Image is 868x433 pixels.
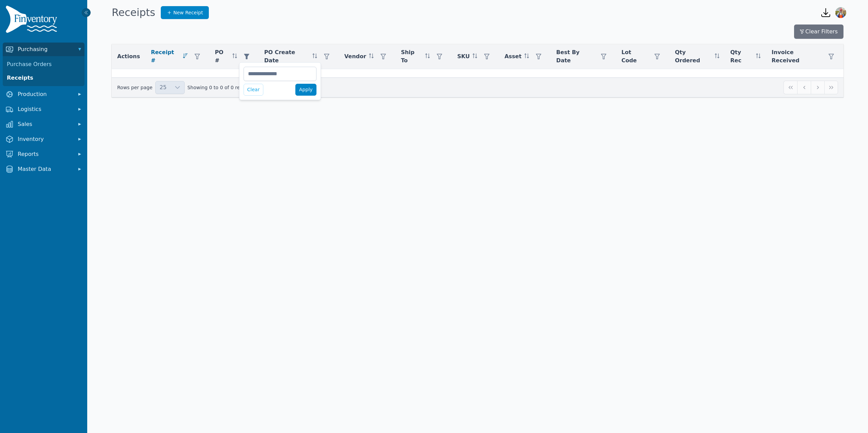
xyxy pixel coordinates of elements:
[187,84,251,91] span: Showing 0 to 0 of 0 results
[344,52,366,61] span: Vendor
[772,48,822,65] span: Invoice Received
[3,147,84,161] button: Reports
[4,71,83,85] a: Receipts
[835,7,846,18] img: Sera Wheeler
[295,84,316,96] button: Apply
[730,48,753,65] span: Qty Rec
[505,52,522,61] span: Asset
[4,58,83,71] a: Purchase Orders
[621,48,648,65] span: Lot Code
[244,84,264,96] button: Clear
[117,52,140,61] span: Actions
[18,90,72,98] span: Production
[457,52,470,61] span: SKU
[3,87,84,101] button: Production
[173,9,203,16] span: New Receipt
[299,86,313,93] span: Apply
[3,162,84,176] button: Master Data
[215,48,230,65] span: PO #
[18,105,72,113] span: Logistics
[264,48,310,65] span: PO Create Date
[161,6,209,19] a: New Receipt
[18,165,72,173] span: Master Data
[151,48,180,65] span: Receipt #
[18,135,72,143] span: Inventory
[3,132,84,146] button: Inventory
[18,120,72,128] span: Sales
[18,150,72,158] span: Reports
[112,6,155,19] h1: Receipts
[3,117,84,131] button: Sales
[675,48,712,65] span: Qty Ordered
[3,43,84,56] button: Purchasing
[3,102,84,116] button: Logistics
[401,48,422,65] span: Ship To
[556,48,594,65] span: Best By Date
[5,5,60,36] img: Finventory
[18,45,72,53] span: Purchasing
[794,25,843,39] button: Clear Filters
